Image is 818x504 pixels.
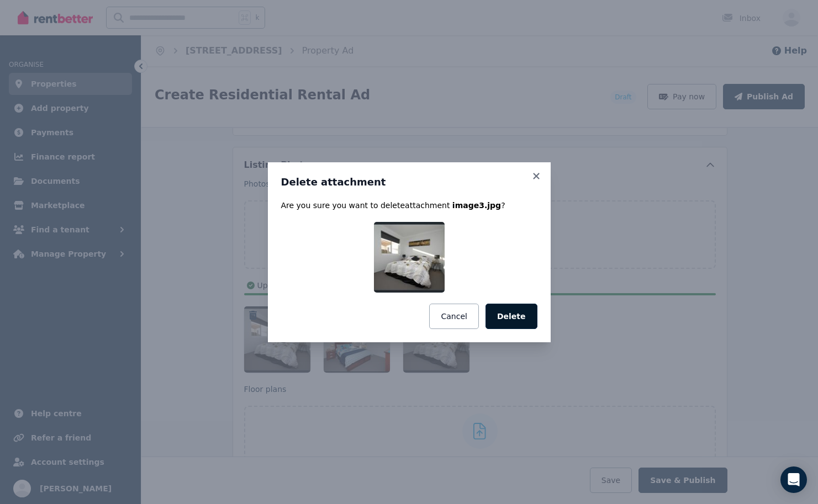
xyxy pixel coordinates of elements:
[485,304,537,329] button: Delete
[780,466,807,493] div: Open Intercom Messenger
[374,222,445,293] img: image3.jpg
[281,176,537,189] h3: Delete attachment
[452,201,501,210] span: image3.jpg
[281,200,537,211] p: Are you sure you want to delete attachment ?
[429,304,478,329] button: Cancel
